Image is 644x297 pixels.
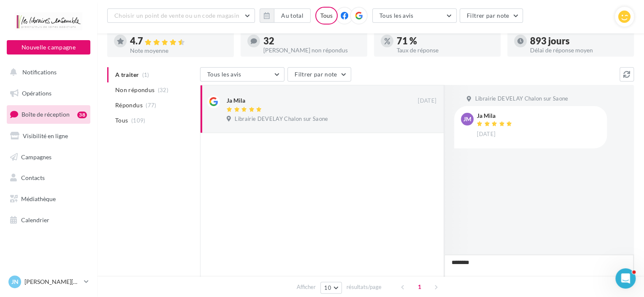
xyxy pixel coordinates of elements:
[460,8,523,23] button: Filtrer par note
[107,8,255,23] button: Choisir un point de vente ou un code magasin
[22,90,51,97] span: Opérations
[263,47,360,53] div: [PERSON_NAME] non répondus
[5,127,92,145] a: Visibilité en ligne
[146,102,156,109] span: (77)
[397,36,494,46] div: 71 %
[77,112,87,118] div: 38
[530,47,627,53] div: Délai de réponse moyen
[158,87,168,93] span: (32)
[115,101,143,109] span: Répondus
[7,40,90,54] button: Nouvelle campagne
[207,71,241,78] span: Tous les avis
[5,211,92,229] a: Calendrier
[115,116,128,125] span: Tous
[260,8,311,23] button: Au total
[5,105,92,123] a: Boîte de réception38
[477,113,514,119] div: Ja Mila
[22,111,70,118] span: Boîte de réception
[413,280,426,294] span: 1
[5,63,89,81] button: Notifications
[315,7,338,25] div: Tous
[235,115,328,123] span: Librairie DEVELAY Chalon sur Saone
[11,278,19,286] span: JN
[379,12,414,19] span: Tous les avis
[274,8,311,23] button: Au total
[418,97,436,105] span: [DATE]
[5,190,92,208] a: Médiathèque
[21,153,51,160] span: Campagnes
[7,274,90,290] a: JN [PERSON_NAME][DATE]
[227,96,245,105] div: Ja Mila
[397,47,494,53] div: Taux de réponse
[320,282,342,294] button: 10
[200,67,284,82] button: Tous les avis
[346,283,382,291] span: résultats/page
[21,174,45,181] span: Contacts
[131,117,146,124] span: (109)
[372,8,457,23] button: Tous les avis
[5,84,92,102] a: Opérations
[477,131,495,138] span: [DATE]
[23,132,68,139] span: Visibilité en ligne
[5,148,92,166] a: Campagnes
[115,86,154,94] span: Non répondus
[530,36,627,46] div: 893 jours
[615,268,636,289] iframe: Intercom live chat
[130,48,227,54] div: Note moyenne
[130,36,227,46] div: 4.7
[287,67,351,82] button: Filtrer par note
[297,283,316,291] span: Afficher
[21,195,56,202] span: Médiathèque
[475,95,568,103] span: Librairie DEVELAY Chalon sur Saone
[21,216,49,223] span: Calendrier
[114,12,239,19] span: Choisir un point de vente ou un code magasin
[463,115,471,123] span: JM
[324,284,331,291] span: 10
[5,169,92,187] a: Contacts
[24,278,81,286] p: [PERSON_NAME][DATE]
[263,36,360,46] div: 32
[22,68,57,76] span: Notifications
